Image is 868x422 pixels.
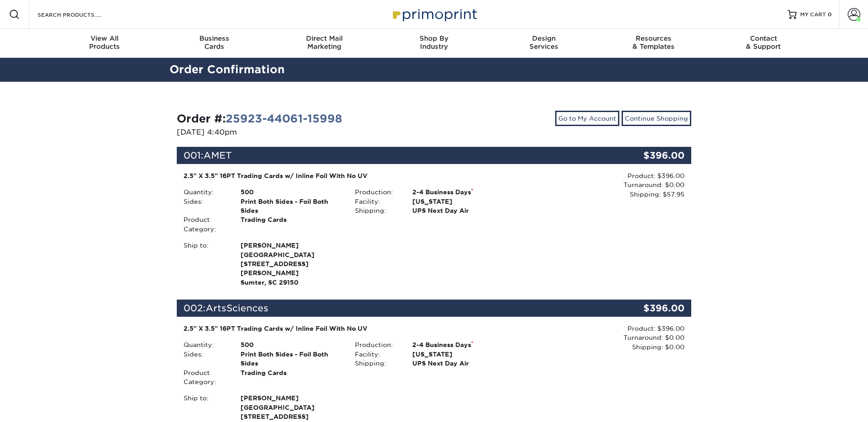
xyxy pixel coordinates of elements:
[379,29,489,58] a: Shop ByIndustry
[177,147,605,164] div: 001:
[177,368,234,387] div: Product Category:
[50,34,160,51] div: Products
[348,350,405,359] div: Facility:
[379,34,489,51] div: Industry
[160,29,269,58] a: BusinessCards
[177,188,234,197] div: Quantity:
[50,29,160,58] a: View AllProducts
[599,29,708,58] a: Resources& Templates
[599,34,708,42] span: Resources
[489,34,599,42] span: Design
[177,350,234,368] div: Sides:
[708,34,818,51] div: & Support
[389,5,479,24] img: Primoprint
[555,111,619,126] a: Go to My Account
[37,9,125,20] input: SEARCH PRODUCTS.....
[184,324,513,333] div: 2.5" X 3.5" 16PT Trading Cards w/ Inline Foil With No UV
[160,34,269,42] span: Business
[520,171,684,199] div: Product: $396.00 Turnaround: $0.00 Shipping: $57.95
[708,34,818,42] span: Contact
[406,340,520,349] div: 2-4 Business Days
[379,34,489,42] span: Shop By
[241,241,341,250] span: [PERSON_NAME]
[234,340,348,349] div: 500
[269,29,379,58] a: Direct MailMarketing
[234,197,348,216] div: Print Both Sides - Foil Both Sides
[163,61,705,78] h2: Order Confirmation
[348,206,405,215] div: Shipping:
[406,206,520,215] div: UPS Next Day Air
[520,324,684,352] div: Product: $396.00 Turnaround: $0.00 Shipping: $0.00
[622,111,691,126] a: Continue Shopping
[234,368,348,387] div: Trading Cards
[828,11,832,18] span: 0
[177,340,234,349] div: Quantity:
[241,241,341,286] strong: Sumter, SC 29150
[406,350,520,359] div: [US_STATE]
[406,359,520,368] div: UPS Next Day Air
[234,215,348,234] div: Trading Cards
[206,303,269,314] span: ArtsSciences
[406,188,520,197] div: 2-4 Business Days
[234,188,348,197] div: 500
[177,112,342,125] strong: Order #:
[348,340,405,349] div: Production:
[348,188,405,197] div: Production:
[203,150,232,161] span: AMET
[348,197,405,206] div: Facility:
[800,11,826,19] span: MY CART
[177,127,427,138] p: [DATE] 4:40pm
[160,34,269,51] div: Cards
[226,112,342,125] a: 25923-44061-15998
[177,197,234,216] div: Sides:
[406,197,520,206] div: [US_STATE]
[184,171,513,180] div: 2.5" X 3.5" 16PT Trading Cards w/ Inline Foil With No UV
[269,34,379,51] div: Marketing
[50,34,160,42] span: View All
[177,215,234,234] div: Product Category:
[348,359,405,368] div: Shipping:
[241,250,341,259] span: [GEOGRAPHIC_DATA]
[177,241,234,287] div: Ship to:
[708,29,818,58] a: Contact& Support
[234,350,348,368] div: Print Both Sides - Foil Both Sides
[241,259,341,278] span: [STREET_ADDRESS][PERSON_NAME]
[599,34,708,51] div: & Templates
[269,34,379,42] span: Direct Mail
[177,300,605,317] div: 002:
[605,300,691,317] div: $396.00
[489,29,599,58] a: DesignServices
[489,34,599,51] div: Services
[241,394,341,403] span: [PERSON_NAME]
[605,147,691,164] div: $396.00
[241,403,341,412] span: [GEOGRAPHIC_DATA]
